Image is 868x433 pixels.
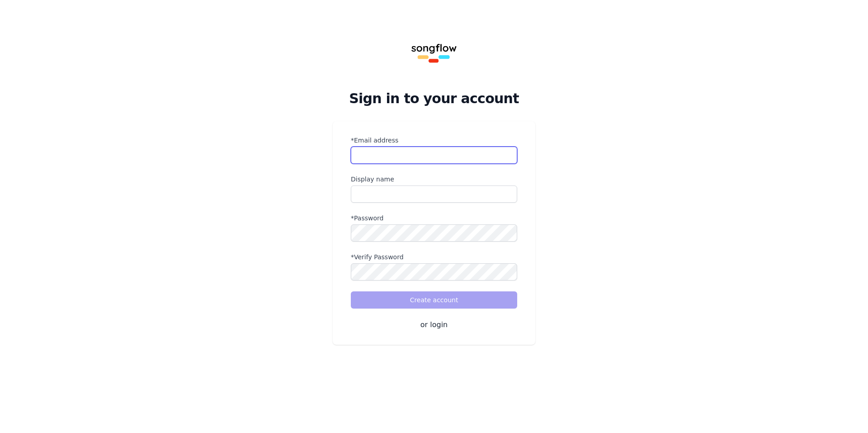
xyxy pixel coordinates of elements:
label: *Password [351,214,517,223]
button: Create account [351,291,517,309]
label: Display name [351,175,517,184]
label: *Verify Password [351,252,517,262]
img: Songflow [405,22,463,80]
button: or login [351,319,517,330]
h2: Sign in to your account [333,90,535,107]
label: *Email address [351,136,517,145]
